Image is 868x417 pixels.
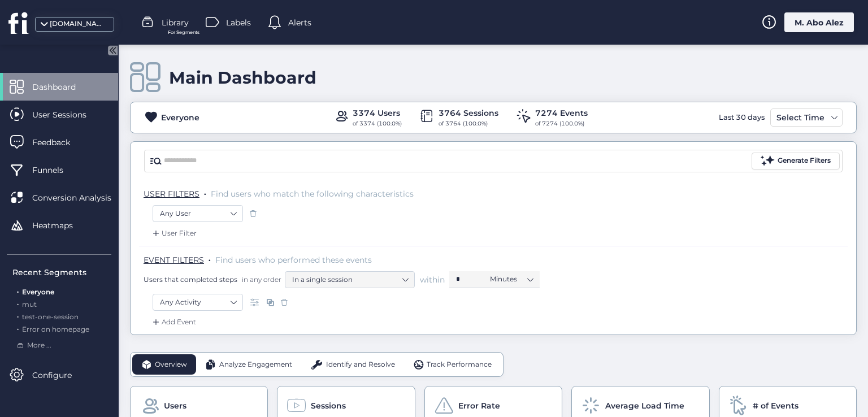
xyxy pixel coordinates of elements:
[535,119,588,128] div: of 7274 (100.0%)
[427,359,492,370] span: Track Performance
[150,228,197,239] div: User Filter
[490,271,533,288] nz-select-item: Minutes
[204,186,206,198] span: .
[209,253,211,264] span: .
[27,340,51,351] span: More ...
[311,399,346,412] span: Sessions
[164,399,186,412] span: Users
[215,255,372,265] span: Find users who performed these events
[753,399,798,412] span: # of Events
[211,189,414,199] span: Find users who match the following characteristics
[32,369,89,381] span: Configure
[535,107,588,119] div: 7274 Events
[150,316,196,328] div: Add Event
[22,288,54,296] span: Everyone
[353,107,402,119] div: 3374 Users
[605,399,684,412] span: Average Load Time
[144,189,199,199] span: USER FILTERS
[752,153,840,170] button: Generate Filters
[168,29,199,36] span: For Segments
[144,255,204,265] span: EVENT FILTERS
[144,275,237,284] span: Users that completed steps
[12,266,111,279] div: Recent Segments
[439,107,498,119] div: 3764 Sessions
[169,67,316,88] div: Main Dashboard
[778,155,831,166] div: Generate Filters
[32,192,128,204] span: Conversion Analysis
[774,111,827,124] div: Select Time
[226,16,251,29] span: Labels
[32,108,103,121] span: User Sessions
[160,294,236,311] nz-select-item: Any Activity
[32,164,80,176] span: Funnels
[240,275,281,284] span: in any order
[32,81,93,93] span: Dashboard
[716,108,767,127] div: Last 30 days
[17,285,19,296] span: .
[458,399,500,412] span: Error Rate
[155,359,187,370] span: Overview
[439,119,498,128] div: of 3764 (100.0%)
[22,325,89,333] span: Error on homepage
[50,19,106,29] div: [DOMAIN_NAME]
[161,111,199,124] div: Everyone
[17,298,19,309] span: .
[353,119,402,128] div: of 3374 (100.0%)
[326,359,395,370] span: Identify and Resolve
[160,205,236,222] nz-select-item: Any User
[32,136,87,149] span: Feedback
[22,312,79,321] span: test-one-session
[162,16,189,29] span: Library
[420,274,445,285] span: within
[17,310,19,321] span: .
[784,12,854,32] div: M. Abo Alez
[32,219,90,232] span: Heatmaps
[219,359,292,370] span: Analyze Engagement
[22,300,37,309] span: mut
[17,323,19,333] span: .
[288,16,311,29] span: Alerts
[292,271,407,288] nz-select-item: In a single session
